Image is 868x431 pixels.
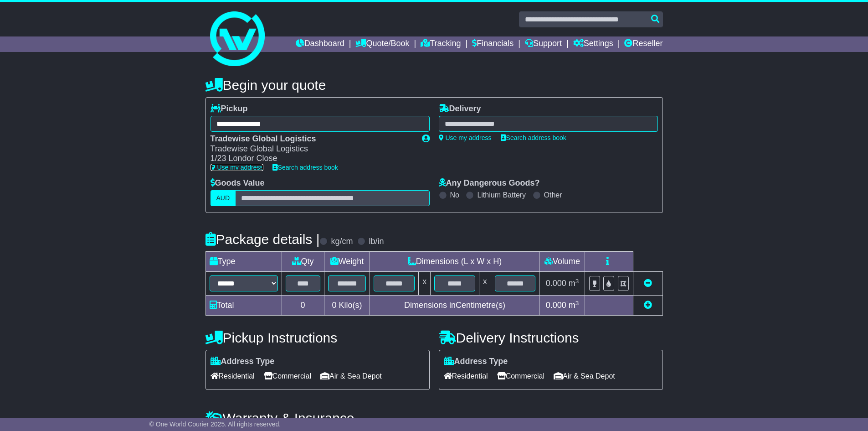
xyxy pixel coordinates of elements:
[569,301,579,310] span: m
[296,36,344,52] a: Dashboard
[331,237,353,247] label: kg/cm
[211,357,275,367] label: Address Type
[450,191,459,199] label: No
[211,369,255,383] span: Residential
[624,36,663,52] a: Reseller
[439,134,492,141] a: Use my address
[419,272,431,296] td: x
[211,164,263,171] a: Use my address
[205,296,282,316] td: Total
[272,164,338,171] a: Search address book
[264,369,311,383] span: Commercial
[439,104,481,114] label: Delivery
[211,178,265,188] label: Goods Value
[324,296,370,316] td: Kilo(s)
[472,36,514,52] a: Financials
[205,78,663,93] h4: Begin your quote
[575,300,579,306] sup: 3
[282,252,324,272] td: Qty
[324,252,370,272] td: Weight
[573,36,613,52] a: Settings
[355,36,409,52] a: Quote/Book
[211,134,413,144] div: Tradewise Global Logistics
[444,369,488,383] span: Residential
[444,357,508,367] label: Address Type
[546,279,566,288] span: 0.000
[501,134,566,141] a: Search address book
[544,191,562,199] label: Other
[205,252,282,272] td: Type
[211,190,236,206] label: AUD
[211,154,413,164] div: 1/23 Londor Close
[479,272,491,296] td: x
[332,301,336,310] span: 0
[205,232,320,247] h4: Package details |
[497,369,544,383] span: Commercial
[369,237,384,247] label: lb/in
[205,410,663,426] h4: Warranty & Insurance
[421,36,461,52] a: Tracking
[211,144,413,154] div: Tradewise Global Logistics
[282,296,324,316] td: 0
[525,36,562,52] a: Support
[644,301,652,310] a: Add new item
[575,278,579,285] sup: 3
[211,104,248,114] label: Pickup
[546,301,566,310] span: 0.000
[439,330,663,345] h4: Delivery Instructions
[644,279,652,288] a: Remove this item
[477,191,526,199] label: Lithium Battery
[439,178,540,188] label: Any Dangerous Goods?
[370,296,539,316] td: Dimensions in Centimetre(s)
[569,279,579,288] span: m
[205,330,430,345] h4: Pickup Instructions
[149,421,281,428] span: © One World Courier 2025. All rights reserved.
[370,252,539,272] td: Dimensions (L x W x H)
[320,369,382,383] span: Air & Sea Depot
[539,252,585,272] td: Volume
[554,369,615,383] span: Air & Sea Depot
